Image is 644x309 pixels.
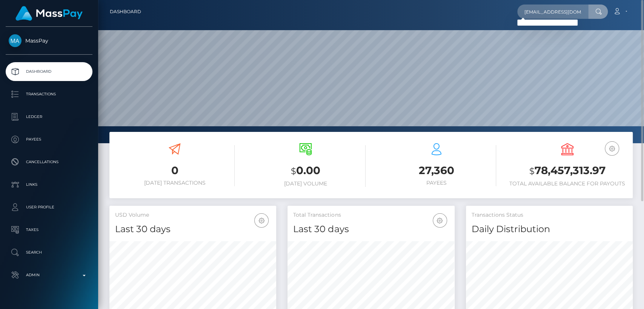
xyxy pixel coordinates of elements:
h6: Payees [377,180,496,186]
a: Transactions [6,85,92,104]
a: Ledger [6,107,92,126]
h5: USD Volume [115,211,271,219]
p: Links [9,179,89,190]
h6: [DATE] Volume [246,181,366,187]
p: Ledger [9,111,89,122]
h3: 0 [115,163,235,178]
h6: Total Available Balance for Payouts [507,181,627,187]
h4: Last 30 days [115,223,271,236]
p: Taxes [9,224,89,236]
a: Admin [6,266,92,285]
a: Cancellations [6,153,92,171]
p: Cancellations [9,156,89,168]
h6: [DATE] Transactions [115,180,235,186]
a: User Profile [6,198,92,217]
h3: 27,360 [377,163,496,178]
h4: Last 30 days [293,223,449,236]
p: Dashboard [9,66,89,77]
p: Payees [9,134,89,145]
p: User Profile [9,202,89,213]
a: Dashboard [110,4,141,20]
a: Dashboard [6,62,92,81]
img: MassPay [9,34,22,47]
a: Links [6,175,92,194]
h5: Total Transactions [293,211,449,219]
a: Payees [6,130,92,149]
small: $ [529,166,535,176]
small: $ [291,166,296,176]
input: Search... [517,5,588,19]
a: Taxes [6,220,92,239]
h4: Daily Distribution [472,223,627,236]
h3: 78,457,313.97 [507,163,627,179]
p: Admin [9,269,89,281]
h3: 0.00 [246,163,366,179]
p: Transactions [9,89,89,100]
a: Search [6,243,92,262]
span: MassPay [6,37,92,44]
img: MassPay Logo [15,6,83,21]
p: Search [9,247,89,258]
h5: Transactions Status [472,211,627,219]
